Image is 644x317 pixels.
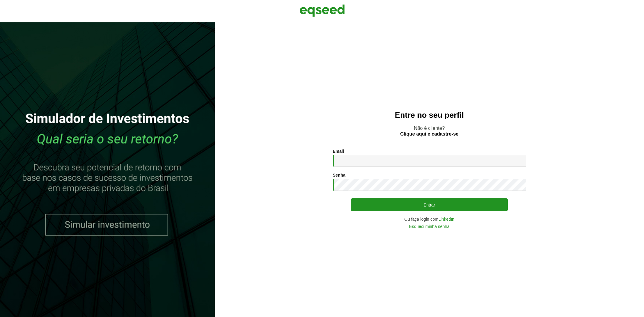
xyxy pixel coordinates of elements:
img: EqSeed Logo [300,3,345,18]
h2: Entre no seu perfil [227,111,632,120]
label: Email [333,149,344,153]
a: Esqueci minha senha [409,224,450,229]
button: Entrar [351,198,508,211]
label: Senha [333,173,345,177]
div: Ou faça login com [333,217,526,221]
a: LinkedIn [438,217,454,221]
a: Clique aqui e cadastre-se [400,132,459,136]
p: Não é cliente? [227,125,632,137]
